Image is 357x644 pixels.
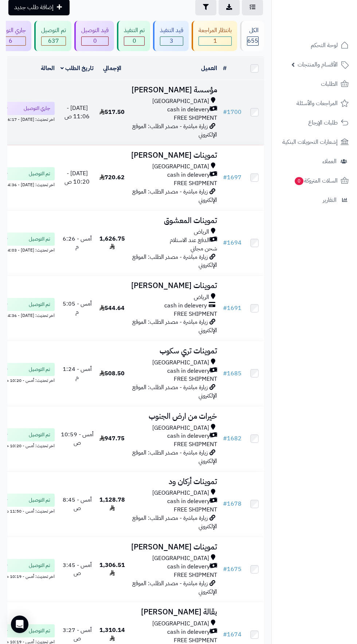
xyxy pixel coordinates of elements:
[294,177,304,185] span: 0
[276,37,353,54] a: لوحة التحكم
[132,318,217,335] span: زيارة مباشرة - مصدر الطلب: الموقع الإلكتروني
[223,238,227,247] span: #
[29,235,50,243] span: تم التوصيل
[99,234,125,252] span: 1,626.75
[160,37,183,45] span: 3
[307,6,350,22] img: logo-2.png
[124,26,145,35] div: تم التنفيذ
[61,430,94,447] span: أمس - 10:59 ص
[115,21,152,51] a: تم التنفيذ 0
[164,302,207,310] span: cash in delevery
[223,108,227,116] span: #
[29,366,50,373] span: تم التوصيل
[223,499,227,508] span: #
[63,299,92,317] span: أمس - 5:05 م
[152,424,209,432] span: [GEOGRAPHIC_DATA]
[170,236,210,245] span: الدفع عند الاستلام
[132,448,217,465] span: زيارة مباشرة - مصدر الطلب: الموقع الإلكتروني
[174,310,217,318] span: FREE SHIPMENT
[276,172,353,189] a: السلات المتروكة0
[63,234,92,252] span: أمس - 6:26 م
[152,620,209,628] span: [GEOGRAPHIC_DATA]
[131,608,217,616] h3: بقالة [PERSON_NAME]
[174,440,217,449] span: FREE SHIPMENT
[276,153,353,170] a: العملاء
[81,26,109,35] div: قيد التوصيل
[223,173,242,182] a: #1697
[167,628,210,636] span: cash in delevery
[152,97,209,106] span: [GEOGRAPHIC_DATA]
[276,75,353,93] a: الطلبات
[103,64,121,73] a: الإجمالي
[82,37,108,45] div: 0
[239,21,266,51] a: الكل655
[99,108,125,116] span: 517.50
[152,21,190,51] a: قيد التنفيذ 3
[247,26,259,35] div: الكل
[132,579,217,596] span: زيارة مباشرة - مصدر الطلب: الموقع الإلكتروني
[131,543,217,551] h3: تموينات [PERSON_NAME]
[223,369,227,378] span: #
[29,301,50,308] span: تم التوصيل
[99,434,125,443] span: 947.75
[131,478,217,486] h3: تموينات أركان ود
[167,563,210,571] span: cash in delevery
[167,432,210,440] span: cash in delevery
[223,630,227,639] span: #
[276,133,353,151] a: إشعارات التحويلات البنكية
[60,64,94,73] a: تاريخ الطلب
[132,122,217,139] span: زيارة مباشرة - مصدر الطلب: الموقع الإلكتروني
[131,216,217,225] h3: تموينات المعشوق
[167,106,210,114] span: cash in delevery
[194,293,209,302] span: الرياض
[276,95,353,112] a: المراجعات والأسئلة
[167,497,210,506] span: cash in delevery
[152,359,209,367] span: [GEOGRAPHIC_DATA]
[99,495,125,513] span: 1,128.78
[42,37,66,45] span: 637
[223,238,242,247] a: #1694
[223,434,242,443] a: #1682
[174,571,217,579] span: FREE SHIPMENT
[41,26,66,35] div: تم التوصيل
[297,98,338,108] span: المراجعات والأسئلة
[199,37,231,45] span: 1
[63,365,92,382] span: أمس - 1:24 م
[194,228,209,236] span: الرياض
[124,37,144,45] span: 0
[63,495,92,513] span: أمس - 8:45 ص
[322,156,337,166] span: العملاء
[131,281,217,290] h3: تموينات [PERSON_NAME]
[323,195,337,205] span: التقارير
[33,21,73,51] a: تم التوصيل 637
[132,514,217,531] span: زيارة مباشرة - مصدر الطلب: الموقع الإلكتروني
[131,86,217,94] h3: مؤسسة [PERSON_NAME]
[191,244,217,253] span: شحن مجاني
[276,114,353,131] a: طلبات الإرجاع
[152,554,209,563] span: [GEOGRAPHIC_DATA]
[223,304,227,313] span: #
[131,347,217,355] h3: تموينات تري سكوب
[167,367,210,375] span: cash in delevery
[29,431,50,438] span: تم التوصيل
[132,383,217,400] span: زيارة مباشرة - مصدر الطلب: الموقع الإلكتروني
[132,187,217,204] span: زيارة مباشرة - مصدر الطلب: الموقع الإلكتروني
[24,105,50,112] span: جاري التوصيل
[174,114,217,122] span: FREE SHIPMENT
[247,37,258,45] span: 655
[29,170,50,177] span: تم التوصيل
[152,162,209,171] span: [GEOGRAPHIC_DATA]
[29,562,50,569] span: تم التوصيل
[29,627,50,635] span: تم التوصيل
[63,626,92,643] span: أمس - 3:27 ص
[190,21,239,51] a: بانتظار المراجعة 1
[223,369,242,378] a: #1685
[99,561,125,578] span: 1,306.51
[152,489,209,497] span: [GEOGRAPHIC_DATA]
[321,79,338,89] span: الطلبات
[63,561,92,578] span: أمس - 3:45 ص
